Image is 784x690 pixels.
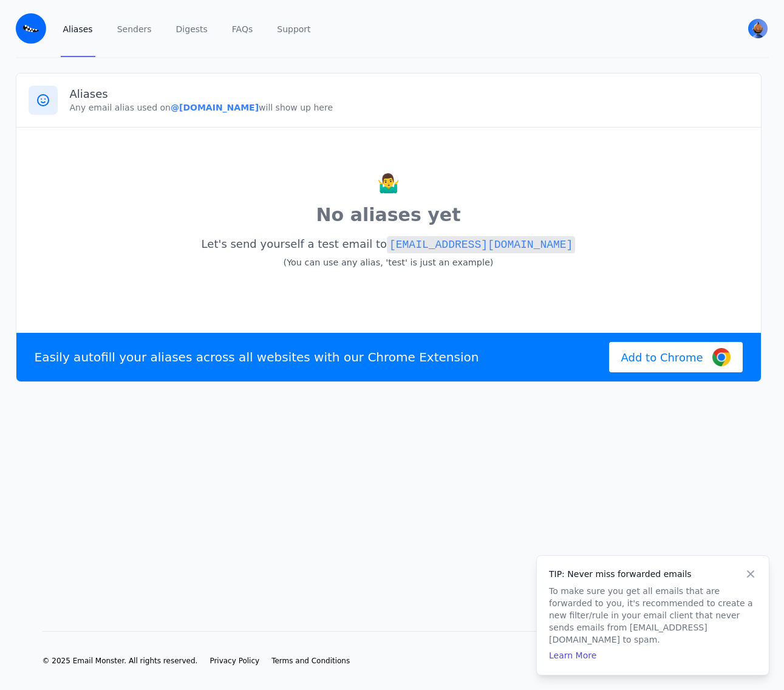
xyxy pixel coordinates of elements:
a: Privacy Policy [210,656,259,666]
a: [EMAIL_ADDRESS][DOMAIN_NAME] [387,237,575,250]
p: Easily autofill your aliases across all websites with our Chrome Extension [35,349,479,366]
h4: TIP: Never miss forwarded emails [549,568,757,580]
span: Add to Chrome [621,349,703,366]
p: No aliases yet [29,202,749,228]
code: [EMAIL_ADDRESS][DOMAIN_NAME] [387,236,575,253]
img: DVD's Avatar [748,19,768,38]
a: Terms and Conditions [271,656,350,666]
p: Any email alias used on will show up here [70,101,749,114]
span: Privacy Policy [210,657,259,665]
p: 🤷‍♂️ [29,170,749,197]
small: (You can use any alias, 'test' is just an example) [284,258,494,267]
img: Google Chrome Logo [712,348,731,366]
p: Let's send yourself a test email to [29,233,749,273]
span: Terms and Conditions [271,657,350,665]
b: @[DOMAIN_NAME] [171,103,259,112]
button: User menu [747,18,769,39]
li: © 2025 Email Monster. All rights reserved. [43,656,198,666]
img: Email Monster [16,13,46,44]
h3: Aliases [70,87,749,101]
p: To make sure you get all emails that are forwarded to you, it's recommended to create a new filte... [549,585,757,646]
a: Add to Chrome [609,342,743,372]
a: Learn More [549,651,596,660]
